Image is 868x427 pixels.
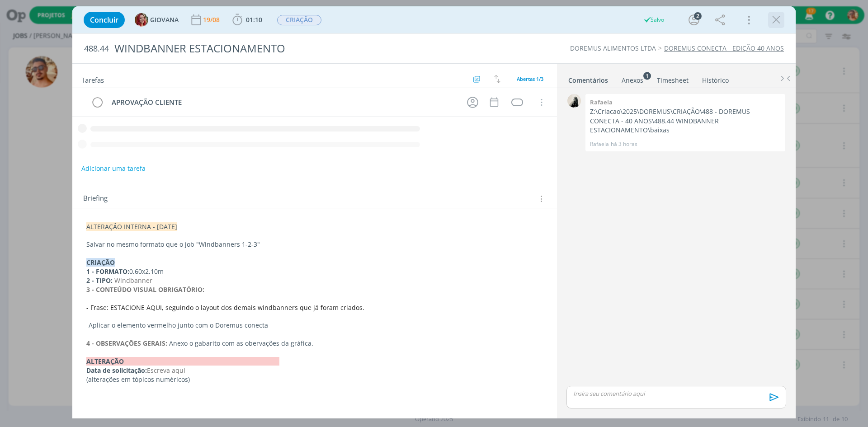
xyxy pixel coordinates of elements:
div: WINDBANNER ESTACIONAMENTO [111,38,489,60]
span: Concluir [90,16,118,23]
div: Salvo [643,16,664,24]
p: Z:\Criacao\2025\DOREMUS\CRIAÇÃO\488 - DOREMUS CONECTA - 40 ANOS\488.44 WINDBANNER ESTACIONAMENTO\... [590,107,781,135]
a: Comentários [568,72,609,85]
span: Escreva aqui [147,366,185,375]
b: Rafaela [590,98,613,106]
button: GGIOVANA [135,13,179,27]
a: DOREMUS CONECTA - EDIÇÃO 40 ANOS [664,44,784,52]
p: (alterações em tópicos numéricos) [86,375,543,384]
span: ALTERAÇÃO INTERNA - [DATE] [86,222,177,231]
a: Timesheet [656,72,689,85]
span: 488.44 [84,44,109,54]
button: CRIAÇÃO [277,14,322,26]
strong: 4 - OBSERVAÇÕES GERAIS: [86,339,167,347]
strong: 3 - CONTEÚDO VISUAL OBRIGATÓRIO: [86,285,204,294]
span: -Aplicar o elemento vermelho junto com o Doremus conecta [86,321,268,329]
div: 2 [694,12,702,20]
span: Tarefas [81,74,104,84]
button: Concluir [84,12,125,28]
span: rase: ESTACIONE AQUI, seguindo o layout dos demais windbanners que já foram criados. [94,303,364,312]
span: CRIAÇÃO [277,15,321,25]
img: arrow-down-up.svg [494,75,500,83]
div: 19/08 [203,17,222,23]
span: GIOVANA [150,17,179,23]
a: Histórico [702,72,729,85]
p: 0,60x2,10m [86,267,543,276]
sup: 1 [643,72,651,80]
strong: CRIAÇÃO [86,258,115,267]
span: - F [86,303,94,312]
div: dialog [72,6,796,418]
div: Anexos [622,76,643,85]
span: 01:10 [246,15,262,24]
span: Briefing [83,193,108,205]
p: Salvar no mesmo formato que o job "Windbanners 1-2-3" [86,240,543,249]
button: 2 [687,13,701,27]
a: DOREMUS ALIMENTOS LTDA [570,44,656,52]
strong: 1 - FORMATO: [86,267,129,276]
strong: Data de solicitação: [86,366,147,375]
img: R [567,94,581,108]
img: G [135,13,148,27]
span: Anexo o gabarito com as obervações da gráfica. [169,339,313,347]
div: APROVAÇÃO CLIENTE [108,97,458,108]
span: Windbanner [114,276,152,285]
span: Abertas 1/3 [517,75,543,82]
strong: ALTERAÇÃO [86,357,279,366]
button: 01:10 [230,13,264,27]
span: há 3 horas [611,140,637,148]
button: Adicionar uma tarefa [81,160,146,177]
strong: 2 - TIPO: [86,276,113,285]
p: Rafaela [590,140,609,148]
